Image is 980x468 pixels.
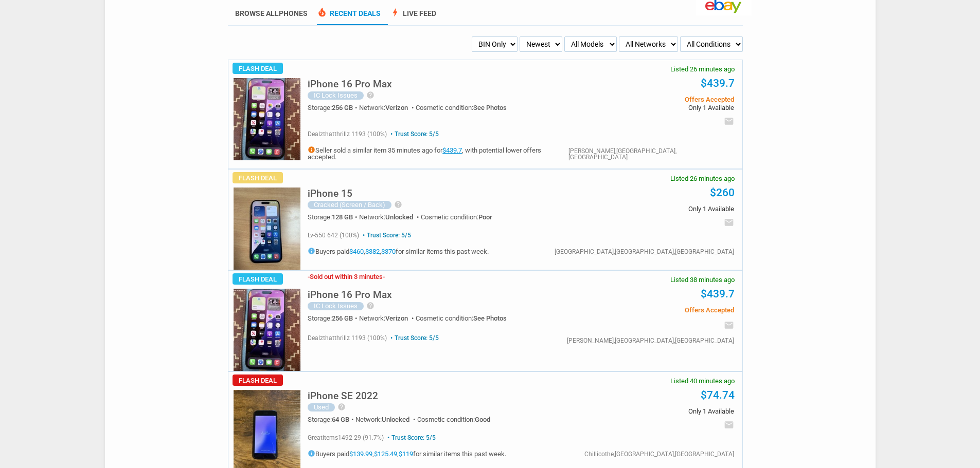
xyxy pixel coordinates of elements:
span: Phones [279,9,308,17]
span: Flash Deal [233,63,283,74]
div: Network: [359,315,416,322]
span: 256 GB [332,314,353,322]
i: email [724,116,734,126]
span: Listed 40 minutes ago [670,378,735,384]
div: IC Lock Issues [308,91,364,100]
span: Offers Accepted [579,307,734,313]
div: Cracked (Screen / Back) [308,201,391,209]
div: Network: [359,214,421,220]
span: Flash Deal [233,273,283,285]
span: local_fire_department [317,7,327,17]
i: help [394,200,402,209]
span: Good [475,416,490,423]
i: help [366,302,375,310]
a: $439.7 [701,288,735,300]
a: $460 [349,248,364,255]
span: Only 1 Available [579,104,734,111]
div: Cosmetic condition: [416,104,507,111]
span: Only 1 Available [579,205,734,212]
div: [GEOGRAPHIC_DATA],[GEOGRAPHIC_DATA],[GEOGRAPHIC_DATA] [555,249,734,255]
div: Network: [359,104,416,111]
i: help [366,91,375,99]
div: [PERSON_NAME],[GEOGRAPHIC_DATA],[GEOGRAPHIC_DATA] [567,338,734,344]
a: iPhone 15 [308,191,352,198]
span: Verizon [385,314,408,322]
div: Chillicothe,[GEOGRAPHIC_DATA],[GEOGRAPHIC_DATA] [584,451,734,457]
i: email [724,217,734,228]
span: bolt [390,7,400,17]
span: Trust Score: 5/5 [361,232,411,239]
i: info [308,146,315,154]
span: Trust Score: 5/5 [388,130,439,138]
div: Used [308,403,335,411]
a: $382 [365,248,380,255]
h5: iPhone SE 2022 [308,391,378,401]
span: Trust Score: 5/5 [385,434,436,441]
span: See Photos [473,104,507,111]
a: $439.7 [442,146,462,154]
span: 256 GB [332,104,353,111]
h5: iPhone 16 Pro Max [308,290,392,299]
span: Poor [478,213,492,221]
span: lv-550 642 (100%) [308,232,359,239]
span: Listed 26 minutes ago [670,175,735,182]
span: 128 GB [332,213,353,221]
a: $370 [381,248,396,255]
a: $439.7 [701,77,735,89]
span: Trust Score: 5/5 [388,334,439,342]
h5: Buyers paid , , for similar items this past week. [308,450,506,457]
h5: Buyers paid , , for similar items this past week. [308,247,489,255]
a: $119 [399,450,413,458]
div: Cosmetic condition: [417,416,490,423]
i: email [724,320,734,330]
span: Offers Accepted [579,96,734,103]
h5: Seller sold a similar item 35 minutes ago for , with potential lower offers accepted. [308,146,568,160]
a: iPhone 16 Pro Max [308,292,392,299]
h3: Sold out within 3 minutes [308,273,385,280]
div: [PERSON_NAME],[GEOGRAPHIC_DATA],[GEOGRAPHIC_DATA] [568,148,734,160]
div: Storage: [308,214,359,220]
i: help [337,403,346,411]
div: Storage: [308,104,359,111]
div: IC Lock Issues [308,302,364,310]
a: $260 [710,186,735,199]
span: Unlocked [382,416,409,423]
img: s-l225.jpg [234,289,300,371]
span: - [383,273,385,280]
span: Only 1 Available [579,408,734,415]
i: info [308,247,315,255]
span: greatitems1492 29 (91.7%) [308,434,384,441]
a: $74.74 [701,389,735,401]
a: boltLive Feed [390,9,436,25]
div: Storage: [308,416,355,423]
a: Browse AllPhones [235,9,308,17]
span: Verizon [385,104,408,111]
a: local_fire_departmentRecent Deals [317,9,381,25]
span: - [308,273,310,280]
img: s-l225.jpg [234,188,300,270]
a: iPhone SE 2022 [308,393,378,401]
i: email [724,420,734,430]
span: Unlocked [385,213,413,221]
span: Listed 26 minutes ago [670,66,735,72]
div: Storage: [308,315,359,322]
a: $125.49 [374,450,397,458]
span: Listed 38 minutes ago [670,276,735,283]
a: iPhone 16 Pro Max [308,81,392,89]
a: $139.99 [349,450,372,458]
div: Cosmetic condition: [421,214,492,220]
span: dealzthatthrillz 1193 (100%) [308,130,387,138]
img: s-l225.jpg [234,78,300,160]
span: See Photos [473,314,507,322]
i: info [308,450,315,457]
div: Network: [355,416,417,423]
span: Flash Deal [233,375,283,386]
span: 64 GB [332,416,349,423]
span: Flash Deal [233,172,283,183]
div: Cosmetic condition: [416,315,507,322]
h5: iPhone 15 [308,189,352,198]
h5: iPhone 16 Pro Max [308,79,392,89]
span: dealzthatthrillz 1193 (100%) [308,334,387,342]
